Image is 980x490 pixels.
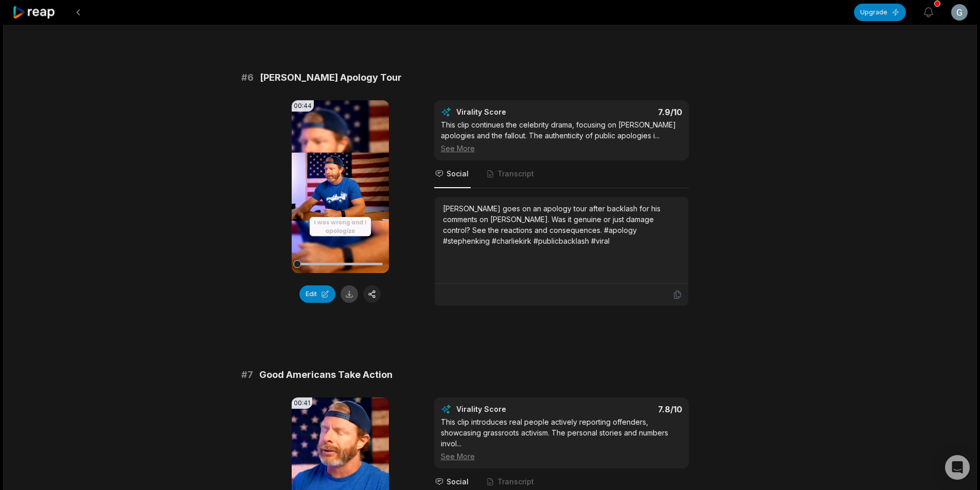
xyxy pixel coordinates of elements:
[854,4,906,21] button: Upgrade
[260,70,402,85] span: [PERSON_NAME] Apology Tour
[945,455,970,480] div: Open Intercom Messenger
[441,451,682,462] div: See More
[572,107,682,117] div: 7.9 /10
[497,477,534,487] span: Transcript
[299,285,335,303] button: Edit
[292,100,389,273] video: Your browser does not support mp4 format.
[572,404,682,414] div: 7.8 /10
[434,160,689,188] nav: Tabs
[259,368,393,382] span: Good Americans Take Action
[443,203,680,246] div: [PERSON_NAME] goes on an apology tour after backlash for his comments on [PERSON_NAME]. Was it ge...
[456,107,567,117] div: Virality Score
[447,169,469,179] span: Social
[241,368,253,382] span: # 7
[241,70,254,85] span: # 6
[456,404,567,414] div: Virality Score
[441,143,682,154] div: See More
[447,477,469,487] span: Social
[441,416,682,462] div: This clip introduces real people actively reporting offenders, showcasing grassroots activism. Th...
[497,169,534,179] span: Transcript
[441,119,682,154] div: This clip continues the celebrity drama, focusing on [PERSON_NAME] apologies and the fallout. The...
